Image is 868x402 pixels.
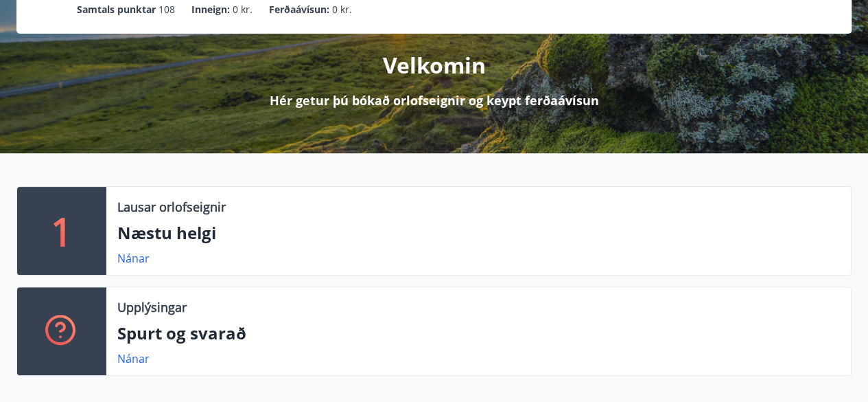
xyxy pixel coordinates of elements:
[159,2,175,17] span: 108
[51,205,73,257] p: 1
[233,2,253,17] span: 0 kr.
[77,2,156,17] p: Samtals punktar
[117,298,187,316] p: Upplýsingar
[270,91,599,109] p: Hér getur þú bókað orlofseignir og keypt ferðaávísun
[117,198,226,216] p: Lausar orlofseignir
[332,2,352,17] span: 0 kr.
[191,2,230,17] p: Inneign :
[383,50,486,80] p: Velkomin
[269,2,329,17] p: Ferðaávísun :
[117,251,150,266] a: Nánar
[117,221,840,245] p: Næstu helgi
[117,322,840,345] p: Spurt og svarað
[117,351,150,366] a: Nánar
